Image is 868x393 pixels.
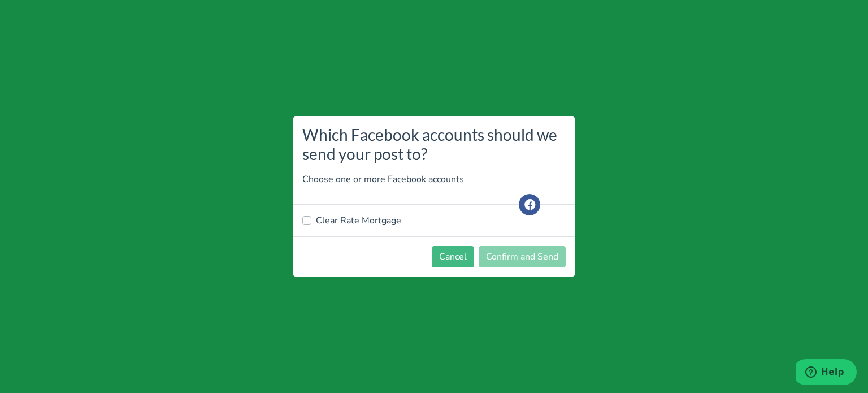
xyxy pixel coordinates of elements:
iframe: Opens a widget where you can find more information [796,359,857,387]
button: Cancel [432,246,474,267]
button: Confirm and Send [479,246,566,267]
p: Choose one or more Facebook accounts [302,172,566,186]
h3: Which Facebook accounts should we send your post to? [302,126,566,163]
label: Clear Rate Mortgage [316,214,401,227]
